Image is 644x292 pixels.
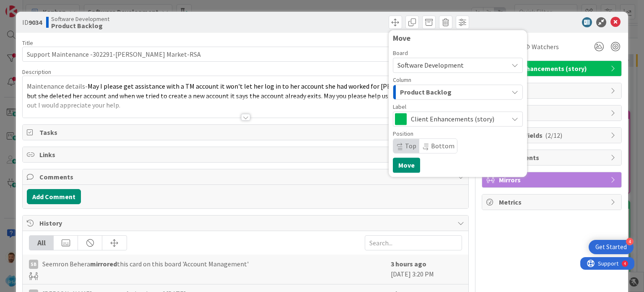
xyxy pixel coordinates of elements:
[393,158,420,173] button: Move
[411,113,504,125] span: Client Enhancements (story)
[391,259,462,280] div: [DATE] 3:20 PM
[29,236,54,250] div: All
[400,87,452,97] span: Product Backlog
[499,175,606,185] span: Mirrors
[499,153,606,163] span: Attachments
[626,238,634,245] div: 4
[393,131,413,137] span: Position
[532,42,559,52] span: Watchers
[499,63,606,74] span: Client Enhancements (story)
[393,77,411,83] span: Column
[27,82,464,110] p: Maintenance details-
[393,104,406,110] span: Label
[39,172,453,182] span: Comments
[391,260,426,268] b: 3 hours ago
[44,3,46,10] div: 4
[589,240,634,254] div: Open Get Started checklist, remaining modules: 4
[18,1,38,11] span: Support
[499,86,606,96] span: Dates
[393,84,523,100] button: Product Backlog
[22,47,468,62] input: type card name here...
[393,34,523,42] div: Move
[90,260,117,268] b: mirrored
[499,197,606,207] span: Metrics
[29,260,38,269] div: SB
[22,17,42,27] span: ID
[545,131,562,139] span: ( 2/12 )
[22,68,51,76] span: Description
[29,18,42,26] b: 9034
[39,127,453,137] span: Tasks
[22,39,33,47] label: Title
[595,243,627,251] div: Get Started
[431,142,454,150] span: Bottom
[39,150,453,160] span: Links
[393,50,408,56] span: Board
[397,61,464,69] span: Software Development
[27,82,463,109] span: May I please get assistance with a TM account it won't let her log in to her account she had work...
[405,142,416,150] span: Top
[51,16,109,22] span: Software Development
[499,130,606,140] span: Custom Fields
[39,218,453,228] span: History
[27,189,81,204] button: Add Comment
[499,108,606,118] span: Block
[51,22,109,29] b: Product Backlog
[42,259,249,269] span: Seemron Behera this card on this board 'Account Management'
[365,235,462,250] input: Search...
